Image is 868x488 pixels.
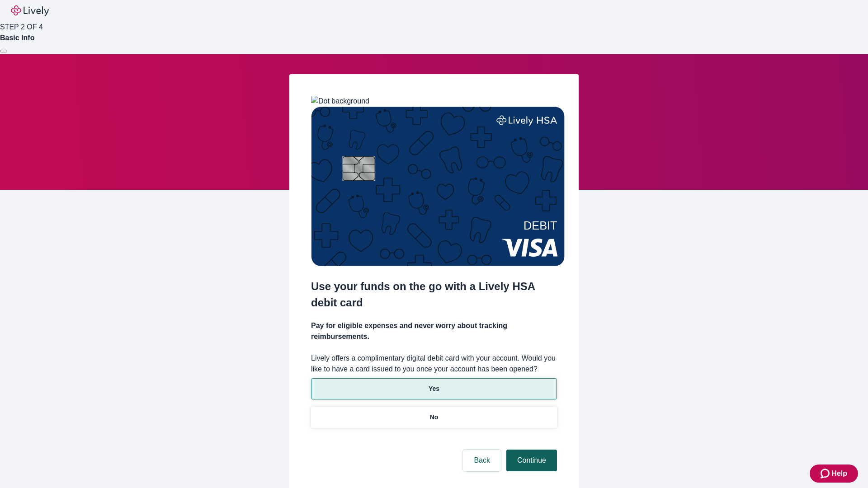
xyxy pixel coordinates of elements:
[311,107,565,266] img: Debit card
[430,413,439,422] p: No
[311,96,369,107] img: Dot background
[11,5,49,16] img: Lively
[810,465,858,483] button: Zendesk support iconHelp
[311,353,557,375] label: Lively offers a complimentary digital debit card with your account. Would you like to have a card...
[311,320,557,342] h4: Pay for eligible expenses and never worry about tracking reimbursements.
[311,407,557,428] button: No
[831,468,847,479] span: Help
[311,278,557,311] h2: Use your funds on the go with a Lively HSA debit card
[463,450,501,471] button: Back
[429,384,439,394] p: Yes
[311,378,557,399] button: Yes
[506,450,557,471] button: Continue
[821,468,831,479] svg: Zendesk support icon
